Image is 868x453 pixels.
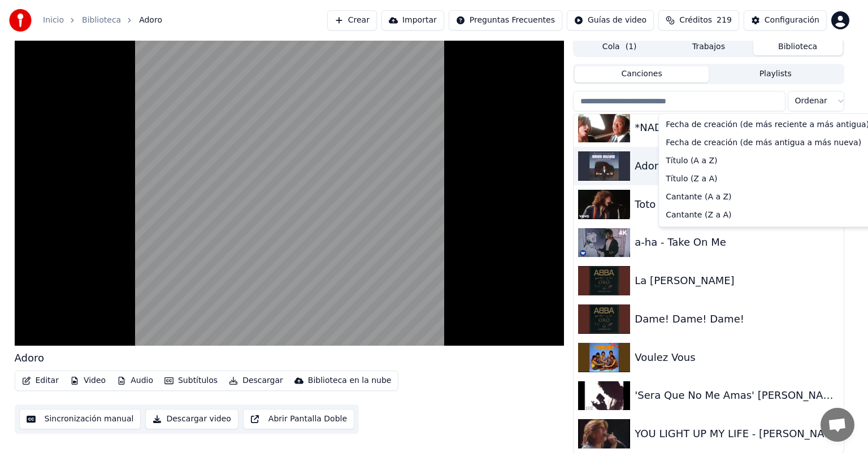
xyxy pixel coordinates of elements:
[666,191,731,203] span: Cantante (A a Z)
[666,137,861,149] span: Fecha de creación (de más antigua a más nueva)
[666,155,717,167] span: Título (A a Z)
[666,173,717,185] span: Título (Z a A)
[666,210,731,221] span: Cantante (Z a A)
